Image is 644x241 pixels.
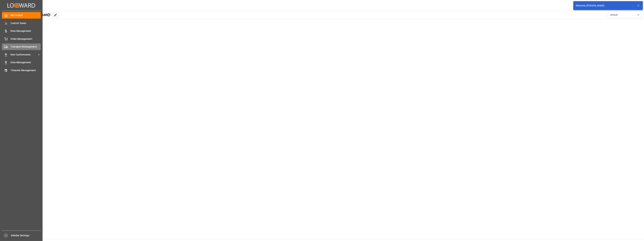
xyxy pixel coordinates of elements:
[2,20,41,26] a: Control Tower
[11,29,41,33] span: Rate Management
[610,13,618,17] span: Default
[11,234,41,237] span: Sidebar Settings
[11,61,41,64] span: Data Management
[576,4,634,7] div: Welcome, [PERSON_NAME]
[2,35,41,42] a: Order Management
[11,14,41,17] span: My Cockpit
[11,69,41,72] span: Timeslot Management
[2,43,41,50] a: Transport Management
[2,12,41,19] a: My Cockpit
[2,28,41,34] a: Rate Management
[11,37,41,41] span: Order Management
[608,12,641,18] button: open menu
[2,67,41,74] a: Timeslot Management
[14,12,50,18] span: Hello [PERSON_NAME]!
[2,59,41,66] a: Data Management
[11,21,41,25] span: Control Tower
[11,45,41,49] span: Transport Management
[11,53,37,56] span: Non Conformance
